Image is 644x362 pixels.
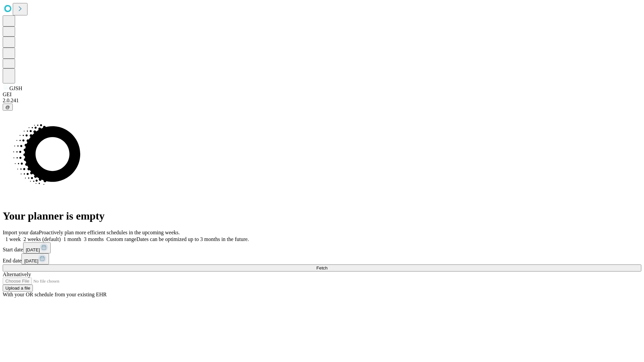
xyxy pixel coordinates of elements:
span: 1 week [5,236,21,242]
span: Proactively plan more efficient schedules in the upcoming weeks. [39,230,180,235]
span: GJSH [9,85,22,91]
div: Start date [3,242,641,253]
span: Alternatively [3,271,31,277]
span: 3 months [84,236,104,242]
span: Import your data [3,230,39,235]
span: With your OR schedule from your existing EHR [3,292,107,297]
button: Fetch [3,264,641,271]
span: Fetch [316,265,327,270]
div: End date [3,253,641,264]
span: [DATE] [26,247,40,252]
span: Dates can be optimized up to 3 months in the future. [137,236,249,242]
span: 2 weeks (default) [23,236,61,242]
button: Upload a file [3,285,33,292]
button: [DATE] [23,242,51,253]
span: [DATE] [24,258,38,263]
span: Custom range [106,236,136,242]
span: 1 month [63,236,81,242]
button: @ [3,104,13,111]
span: @ [5,105,10,110]
div: 2.0.241 [3,98,641,104]
button: [DATE] [21,253,49,264]
div: GEI [3,92,641,98]
h1: Your planner is empty [3,210,641,222]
